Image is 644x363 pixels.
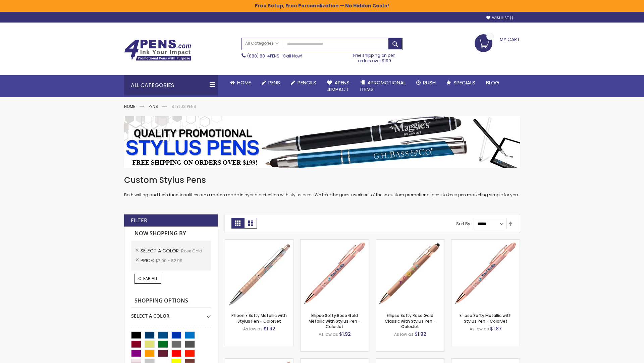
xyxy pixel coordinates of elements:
[423,79,436,86] span: Rush
[243,326,263,332] span: As low as
[346,50,403,64] div: Free shipping on pen orders over $199
[171,104,196,109] strong: Stylus Pens
[247,53,279,59] a: (888) 88-4PENS
[247,53,302,59] span: - Call Now!
[256,75,285,90] a: Pens
[268,79,280,86] span: Pens
[456,221,470,227] label: Sort By
[339,331,351,337] span: $1.92
[360,79,406,93] span: 4PROMOTIONAL ITEMS
[225,75,256,90] a: Home
[355,75,411,97] a: 4PROMOTIONALITEMS
[415,331,426,337] span: $1.92
[470,326,489,332] span: As low as
[385,313,436,329] a: Ellipse Softy Rose Gold Classic with Stylus Pen - ColorJet
[231,218,244,229] strong: Grid
[141,257,155,264] span: Price
[135,274,161,283] a: Clear All
[322,75,355,97] a: 4Pens4impact
[149,104,158,109] a: Pens
[138,276,158,281] span: Clear All
[237,79,251,86] span: Home
[298,79,316,86] span: Pencils
[225,239,293,245] a: Phoenix Softy Metallic with Stylus Pen - ColorJet-Rose gold
[376,239,444,245] a: Ellipse Softy Rose Gold Classic with Stylus Pen - ColorJet-Rose Gold
[124,39,191,61] img: 4Pens Custom Pens and Promotional Products
[124,116,520,168] img: Stylus Pens
[460,313,512,324] a: Ellipse Softy Metallic with Stylus Pen - ColorJet
[309,313,361,329] a: Ellipse Softy Rose Gold Metallic with Stylus Pen - ColorJet
[441,75,481,90] a: Specials
[327,79,350,93] span: 4Pens 4impact
[451,240,520,308] img: Ellipse Softy Metallic with Stylus Pen - ColorJet-Rose Gold
[486,15,513,21] a: Wishlist
[124,175,520,186] h1: Custom Stylus Pens
[486,79,499,86] span: Blog
[411,75,441,90] a: Rush
[301,239,369,245] a: Ellipse Softy Rose Gold Metallic with Stylus Pen - ColorJet-Rose Gold
[181,248,202,254] span: Rose Gold
[394,331,414,337] span: As low as
[131,227,211,241] strong: Now Shopping by
[131,217,147,224] strong: Filter
[451,239,520,245] a: Ellipse Softy Metallic with Stylus Pen - ColorJet-Rose Gold
[301,240,369,308] img: Ellipse Softy Rose Gold Metallic with Stylus Pen - ColorJet-Rose Gold
[155,258,182,264] span: $2.00 - $2.99
[231,313,287,324] a: Phoenix Softy Metallic with Stylus Pen - ColorJet
[490,325,502,332] span: $1.87
[131,294,211,308] strong: Shopping Options
[124,175,520,198] div: Both writing and tech functionalities are a match made in hybrid perfection with stylus pens. We ...
[264,325,275,332] span: $1.92
[124,75,218,95] div: All Categories
[225,240,293,308] img: Phoenix Softy Metallic with Stylus Pen - ColorJet-Rose gold
[141,247,181,254] span: Select A Color
[124,104,135,109] a: Home
[242,38,282,49] a: All Categories
[481,75,504,90] a: Blog
[453,79,475,86] span: Specials
[245,41,279,46] span: All Categories
[285,75,322,90] a: Pencils
[376,240,444,308] img: Ellipse Softy Rose Gold Classic with Stylus Pen - ColorJet-Rose Gold
[319,331,338,337] span: As low as
[131,308,211,319] div: Select A Color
